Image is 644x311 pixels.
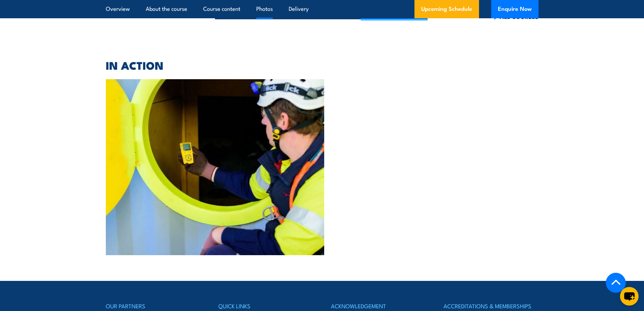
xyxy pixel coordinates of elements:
[106,60,539,70] h2: IN ACTION
[331,301,426,311] h4: ACKNOWLEDGEMENT
[444,301,538,311] h4: ACCREDITATIONS & MEMBERSHIPS
[491,13,539,21] a: ALL COURSES
[218,301,313,311] h4: QUICK LINKS
[106,301,200,311] h4: OUR PARTNERS
[620,287,639,306] button: chat-button
[106,79,325,255] img: Santos Work Permit Procedure & Module 49 Gas Detection Training (1)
